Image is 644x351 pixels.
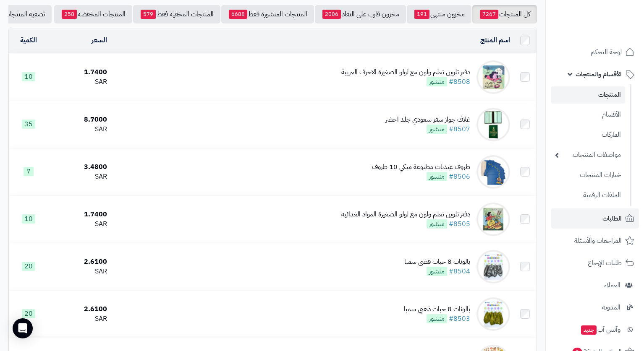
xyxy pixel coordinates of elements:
[574,235,622,247] span: المراجعات والأسئلة
[52,219,107,229] div: SAR
[13,318,33,338] div: Open Intercom Messenger
[480,35,510,45] a: اسم المنتج
[322,10,341,19] span: 2006
[52,172,107,182] div: SAR
[551,208,639,229] a: الطلبات
[52,115,107,125] div: 8.7000
[22,309,35,318] span: 20
[22,214,35,224] span: 10
[221,5,314,23] a: المنتجات المنشورة فقط6688
[591,46,622,58] span: لوحة التحكم
[449,172,470,182] a: #8506
[602,213,622,224] span: الطلبات
[52,314,107,324] div: SAR
[407,5,471,23] a: مخزون منتهي191
[472,5,537,23] a: كل المنتجات7267
[476,203,510,236] img: دفتر تلوين تعلم ولون مع لولو الصغيرة المواد الغذائية
[604,279,620,291] span: العملاء
[372,162,470,172] div: ظروف عيديات مطبوعة ميكي 10 ظروف
[52,257,107,267] div: 2.6100
[551,297,639,317] a: المدونة
[449,314,470,324] a: #8503
[551,186,625,204] a: الملفات الرقمية
[385,115,470,125] div: غلاف جواز سفر سعودي جلد اخضر
[229,10,247,19] span: 6688
[20,35,37,45] a: الكمية
[404,304,470,314] div: بالونات 8 حبات ذهبي سمبا
[580,324,620,335] span: وآتس آب
[476,108,510,141] img: غلاف جواز سفر سعودي جلد اخضر
[92,35,107,45] a: السعر
[602,302,620,313] span: المدونة
[24,167,34,176] span: 7
[551,86,625,104] a: المنتجات
[52,162,107,172] div: 3.4800
[52,210,107,219] div: 1.7400
[22,120,35,129] span: 35
[551,166,625,184] a: خيارات المنتجات
[315,5,406,23] a: مخزون قارب على النفاذ2006
[341,210,470,219] div: دفتر تلوين تعلم ولون مع لولو الصغيرة المواد الغذائية
[449,219,470,229] a: #8505
[480,10,498,19] span: 7267
[476,155,510,189] img: ظروف عيديات مطبوعة ميكي 10 ظروف
[581,325,597,335] span: جديد
[551,275,639,295] a: العملاء
[54,5,132,23] a: المنتجات المخفضة258
[449,266,470,276] a: #8504
[22,72,35,81] span: 10
[551,42,639,62] a: لوحة التحكم
[449,124,470,134] a: #8507
[427,267,447,276] span: منشور
[476,60,510,94] img: دفتر تلوين تعلم ولون مع لولو الصغيرة الاحرف العربية
[141,10,156,19] span: 579
[449,77,470,87] a: #8508
[587,6,636,24] img: logo-2.png
[52,304,107,314] div: 2.6100
[551,106,625,124] a: الأقسام
[52,267,107,276] div: SAR
[551,146,625,164] a: مواصفات المنتجات
[404,257,470,267] div: بالونات 8 حبات فضي سمبا
[62,10,77,19] span: 258
[427,314,447,323] span: منشور
[22,262,35,271] span: 20
[551,126,625,144] a: الماركات
[576,68,622,80] span: الأقسام والمنتجات
[476,250,510,283] img: بالونات 8 حبات فضي سمبا
[427,219,447,229] span: منشور
[551,320,639,340] a: وآتس آبجديد
[476,297,510,331] img: بالونات 8 حبات ذهبي سمبا
[427,77,447,86] span: منشور
[133,5,220,23] a: المنتجات المخفية فقط579
[551,253,639,273] a: طلبات الإرجاع
[551,231,639,251] a: المراجعات والأسئلة
[588,257,622,269] span: طلبات الإرجاع
[427,172,447,181] span: منشور
[52,125,107,134] div: SAR
[341,68,470,77] div: دفتر تلوين تعلم ولون مع لولو الصغيرة الاحرف العربية
[427,125,447,134] span: منشور
[52,77,107,87] div: SAR
[5,9,45,19] span: تصفية المنتجات
[52,68,107,77] div: 1.7400
[414,10,429,19] span: 191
